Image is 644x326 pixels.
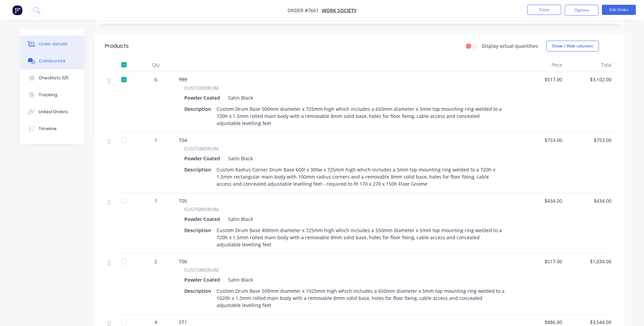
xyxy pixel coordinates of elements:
[154,137,157,144] span: 1
[518,258,562,265] span: $517.00
[20,69,85,86] button: Checklists 0/0
[39,109,68,115] div: Linked Orders
[39,92,57,98] div: Tracking
[184,145,219,152] span: CUSTOMDRUM
[154,258,157,265] span: 2
[518,197,562,204] span: $434.00
[20,86,85,103] button: Tracking
[568,258,611,265] span: $1,034.00
[214,104,508,128] div: Custom Drum Base 500mm diameter x 725mm high which includes a 650mm diameter x 5mm top mounting r...
[184,84,219,91] span: CUSTOMDRUM
[225,214,253,224] div: Satin Black
[518,137,562,144] span: $753.00
[39,75,69,81] div: Checklists 0/0
[568,197,611,204] span: $434.00
[179,258,187,265] span: T06
[518,319,562,326] span: $886.00
[527,5,561,15] button: Close
[184,225,214,235] div: Description
[39,41,68,47] div: Order details
[154,76,157,83] span: 6
[518,76,562,83] span: $517.00
[39,58,66,64] div: Collaborate
[154,197,157,204] span: 1
[516,58,565,72] div: Price
[214,286,508,310] div: Custom Drum Base 500mm diameter x 1025mm high which includes a 650mm diameter x 5mm top mounting ...
[184,93,223,103] div: Powder Coated
[225,154,253,163] div: Satin Black
[184,286,214,296] div: Description
[184,206,219,213] span: CUSTOMDRUM
[184,165,214,175] div: Description
[288,7,322,14] span: Order #7661 -
[179,76,187,83] span: T03
[135,58,176,72] div: Qty
[154,319,157,326] span: 4
[12,5,22,15] img: Factory
[20,120,85,137] button: Timeline
[546,41,599,52] button: Show / Hide columns
[20,36,85,53] button: Order details
[602,5,636,15] button: Edit Order
[322,7,356,14] a: Work Society
[565,58,614,72] div: Total
[179,198,187,204] span: T05
[184,104,214,114] div: Description
[179,137,187,143] span: T04
[39,126,57,132] div: Timeline
[568,319,611,326] span: $3,544.00
[568,137,611,144] span: $753.00
[20,103,85,120] button: Linked Orders
[568,76,611,83] span: $3,102.00
[225,275,253,285] div: Satin Black
[225,93,253,103] div: Satin Black
[214,165,508,189] div: Custom Radius Corner Drum Base 600l x 300w x 725mm high which includes a 5mm top mounting ring we...
[214,225,508,249] div: Custom Drum Base 400mm diameter x 725mm high which includes a 550mm diameter x 5mm top mounting r...
[184,275,223,285] div: Powder Coated
[184,154,223,163] div: Powder Coated
[179,319,187,325] span: ST1
[565,5,599,16] button: Options
[20,53,85,69] button: Collaborate
[105,42,129,50] div: Products
[184,266,219,273] span: CUSTOMDRUM
[482,42,538,49] label: Display actual quantities
[184,214,223,224] div: Powder Coated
